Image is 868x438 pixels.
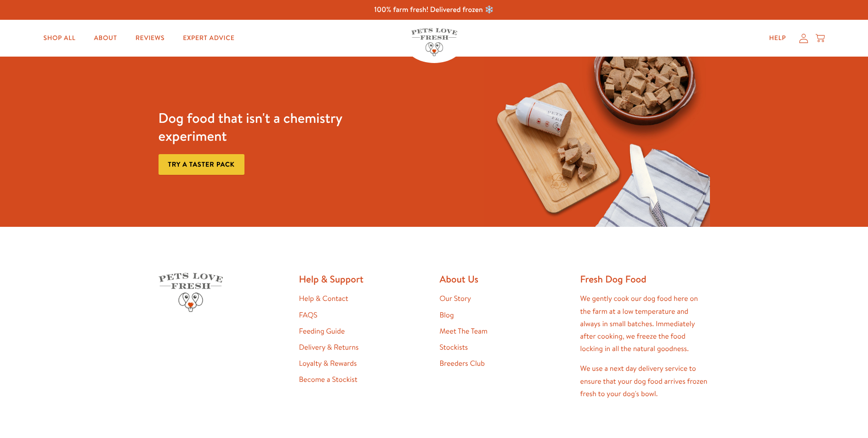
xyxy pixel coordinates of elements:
[159,109,384,145] h3: Dog food that isn't a chemistry experiment
[159,154,244,175] a: Try a taster pack
[440,294,471,304] a: Our Story
[87,29,125,47] a: About
[762,29,794,47] a: Help
[440,326,488,336] a: Meet The Team
[299,273,429,285] h2: Help & Support
[580,293,710,355] p: We gently cook our dog food here on the farm at a low temperature and always in small batches. Im...
[580,363,710,400] p: We use a next day delivery service to ensure that your dog food arrives frozen fresh to your dog'...
[440,273,569,285] h2: About Us
[580,273,710,285] h2: Fresh Dog Food
[299,358,357,369] a: Loyalty & Rewards
[176,29,242,47] a: Expert Advice
[440,342,468,352] a: Stockists
[411,28,457,56] img: Pets Love Fresh
[299,294,348,304] a: Help & Contact
[128,29,172,47] a: Reviews
[484,57,710,227] img: Fussy
[299,375,357,385] a: Become a Stockist
[159,273,223,312] img: Pets Love Fresh
[36,29,83,47] a: Shop All
[440,358,485,369] a: Breeders Club
[440,310,454,320] a: Blog
[299,326,345,336] a: Feeding Guide
[299,310,318,320] a: FAQS
[299,342,359,352] a: Delivery & Returns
